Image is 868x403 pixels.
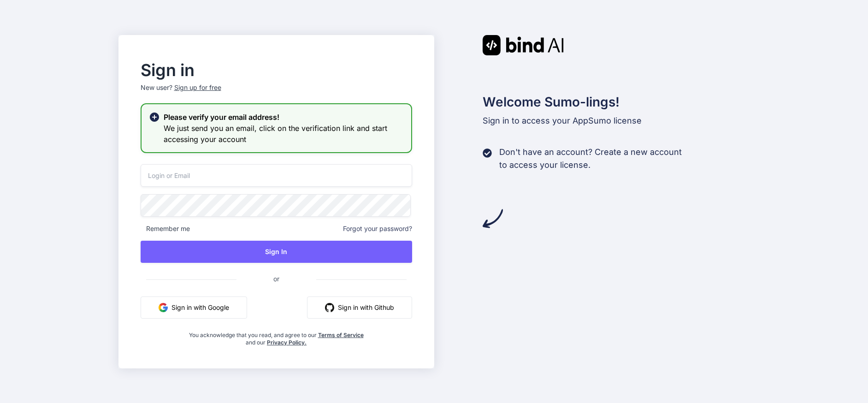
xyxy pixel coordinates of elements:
span: Forgot your password? [343,224,412,233]
button: Sign in with Github [307,296,412,319]
input: Login or Email [141,164,412,187]
h2: Welcome Sumo-lings! [483,92,750,112]
img: github [325,303,334,312]
span: Remember me [141,224,190,233]
p: Sign in to access your AppSumo license [483,114,750,127]
img: arrow [483,208,503,229]
h2: Please verify your email address! [164,112,404,123]
a: Privacy Policy. [267,339,307,346]
h3: We just send you an email, click on the verification link and start accessing your account [164,123,404,145]
span: or [236,267,316,290]
div: Sign up for free [174,83,221,92]
p: New user? [141,83,412,103]
img: Bind AI logo [483,35,564,55]
button: Sign In [141,241,412,263]
h2: Sign in [141,63,412,77]
img: google [159,303,168,312]
div: You acknowledge that you read, and agree to our and our [186,326,367,346]
a: Terms of Service [318,332,364,338]
button: Sign in with Google [141,296,247,319]
p: Don't have an account? Create a new account to access your license. [499,146,682,172]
